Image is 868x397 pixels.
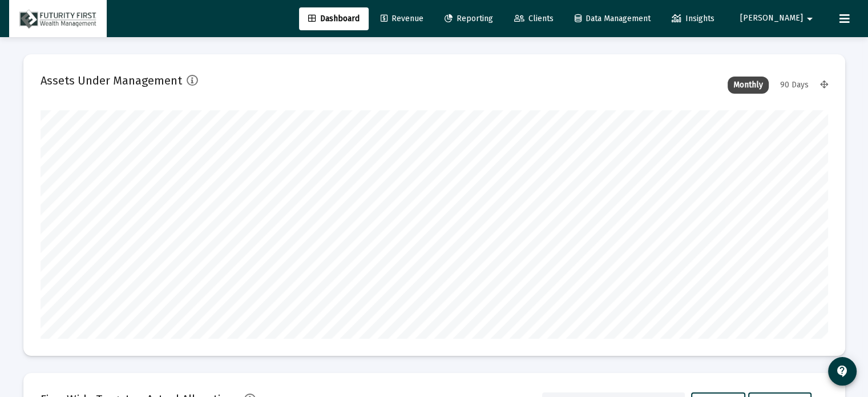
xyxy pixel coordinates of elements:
a: Insights [663,7,724,30]
span: Clients [514,14,554,23]
div: 90 Days [774,77,814,94]
a: Reporting [435,7,502,30]
span: Revenue [381,14,423,23]
h2: Assets Under Management [41,71,182,90]
a: Revenue [372,7,433,30]
span: [PERSON_NAME] [740,14,803,23]
mat-icon: contact_support [835,364,849,378]
img: Dashboard [18,7,98,30]
a: Data Management [566,7,660,30]
span: Insights [672,14,714,23]
a: Clients [505,7,563,30]
span: Data Management [575,14,651,23]
span: Reporting [445,14,493,23]
button: [PERSON_NAME] [726,7,830,30]
mat-icon: arrow_drop_down [803,7,817,30]
div: Monthly [728,77,769,94]
span: Dashboard [308,14,360,23]
a: Dashboard [299,7,369,30]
